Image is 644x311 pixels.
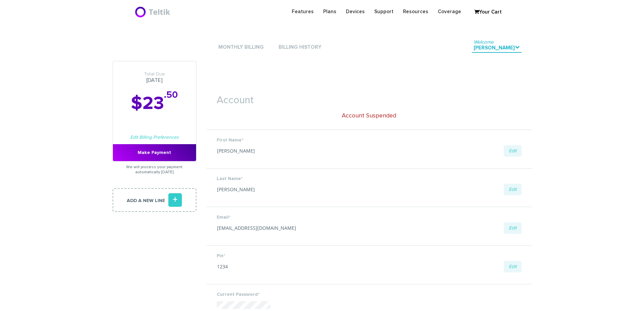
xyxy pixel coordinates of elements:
a: Support [369,5,398,18]
a: Welcome[PERSON_NAME]. [472,44,522,53]
a: Resources [398,5,433,18]
a: Make Payment [113,144,196,161]
label: Email* [217,214,522,221]
h4: Account Suspended [207,113,532,119]
i: . [515,45,520,50]
h2: $23 [113,94,196,114]
a: Edit [504,261,522,272]
a: Monthly Billing [217,43,265,52]
label: Current Password* [217,291,522,298]
a: Edit Billing Preferences [130,135,179,140]
img: BriteX [135,5,172,19]
span: Welcome [474,40,494,45]
a: Edit [504,184,522,195]
h3: [DATE] [113,71,196,84]
sup: .50 [164,90,178,100]
h1: Account [207,85,532,109]
a: Edit [504,145,522,157]
a: Add a new line+ [113,188,196,212]
i: + [168,193,182,207]
a: Features [287,5,318,18]
a: Plans [318,5,341,18]
a: Edit [504,222,522,234]
span: Total Due [113,71,196,77]
a: Billing History [277,43,323,52]
a: Coverage [433,5,466,18]
p: We will process your payment automatically [DATE] [113,161,196,178]
label: Last Name* [217,175,522,182]
a: Devices [341,5,369,18]
a: Your Cart [471,7,505,17]
label: First Name* [217,137,522,143]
